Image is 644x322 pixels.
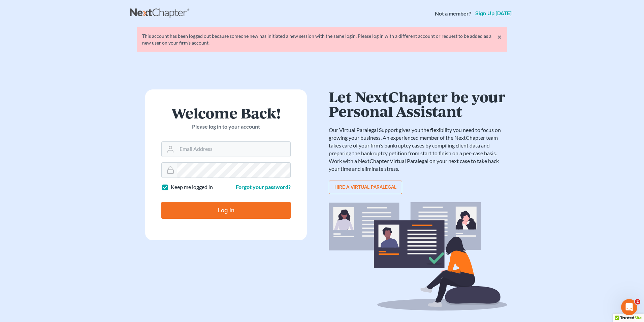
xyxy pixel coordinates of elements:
[329,181,402,194] a: Hire a virtual paralegal
[497,33,502,41] a: ×
[474,11,514,16] a: Sign up [DATE]!
[435,10,471,18] strong: Not a member?
[161,123,291,131] p: Please log in to your account
[621,299,637,315] iframe: Intercom live chat
[177,142,290,157] input: Email Address
[635,299,640,304] span: 2
[329,126,507,172] p: Our Virtual Paralegal Support gives you the flexibility you need to focus on growing your busines...
[142,33,502,46] div: This account has been logged out because someone new has initiated a new session with the same lo...
[329,89,507,118] h1: Let NextChapter be your Personal Assistant
[236,184,291,190] a: Forgot your password?
[161,202,291,219] input: Log In
[171,183,213,191] label: Keep me logged in
[329,202,507,311] img: virtual_paralegal_bg-b12c8cf30858a2b2c02ea913d52db5c468ecc422855d04272ea22d19010d70dc.svg
[161,106,291,120] h1: Welcome Back!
